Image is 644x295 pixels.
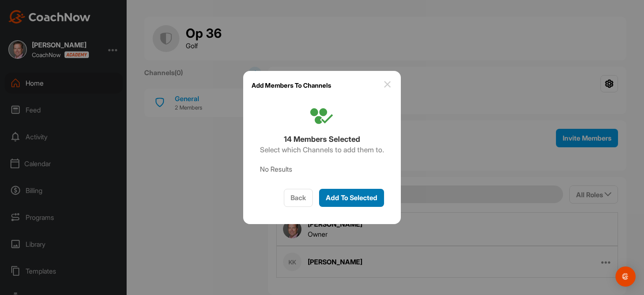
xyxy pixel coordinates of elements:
div: Open Intercom Messenger [615,266,636,287]
span: Add To Selected [326,193,377,202]
h3: 14 Members Selected [260,133,384,145]
div: No Results [260,164,384,174]
button: Add To Selected [319,189,384,207]
img: close [382,79,392,89]
h1: Add Members To Channels [252,79,331,91]
h6: Select which Channels to add them to. [260,145,384,156]
span: Back [291,193,306,202]
img: Add Members [310,108,334,125]
button: Back [284,189,313,207]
